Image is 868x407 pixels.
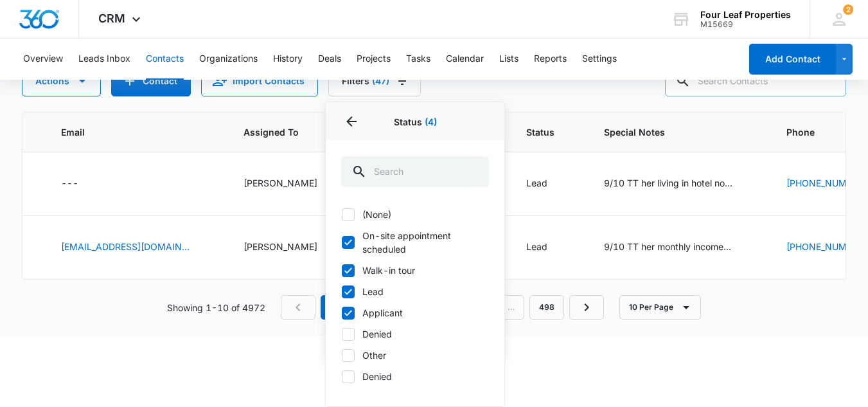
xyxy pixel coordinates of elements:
button: 10 Per Page [619,295,701,320]
div: notifications count [843,5,853,15]
div: 9/10 TT her living in hotel no pets, looking for $1000 a month told her $1400 and she said she co... [604,176,732,190]
p: Status [341,115,489,129]
button: Tasks [406,39,430,80]
span: 2 [843,5,853,15]
label: Denied [341,327,489,341]
div: account id [700,20,791,29]
span: Status [526,125,554,139]
div: Special Notes - 9/10 TT her monthly income is only $700 1 dog mixed with shepherd didn't like tha... [604,240,756,255]
a: Page 498 [529,295,564,320]
button: Settings [582,39,617,80]
div: Status - Lead - Select to Edit Field [526,240,571,255]
span: (4) [425,116,437,127]
div: 9/10 TT her monthly income is only $700 1 dog mixed with [PERSON_NAME] didn't like that she didn'... [604,240,732,253]
span: CRM [98,12,125,25]
span: Special Notes [604,125,737,139]
a: Next Page [569,295,604,320]
input: Search [341,156,489,187]
button: Deals [318,39,341,80]
button: Add Contact [749,44,836,75]
div: [PERSON_NAME] [244,176,317,190]
div: Lead [526,176,547,190]
span: (47) [372,77,389,86]
input: Search Contacts [665,66,846,96]
button: Organizations [199,39,258,80]
button: Contacts [146,39,184,80]
button: Import Contacts [201,66,318,96]
a: [EMAIL_ADDRESS][DOMAIN_NAME] [61,240,190,253]
label: Applicant [341,306,489,320]
button: Filters [328,66,421,96]
label: Walk-in tour [341,264,489,277]
a: [PHONE_NUMBER] [786,176,867,190]
div: [PERSON_NAME] [244,240,317,253]
div: Assigned To - Kelly Mursch - Select to Edit Field [244,176,341,192]
button: Reports [534,39,567,80]
span: Assigned To [244,125,322,139]
div: Lead [526,240,547,253]
button: Leads Inbox [78,39,130,80]
label: Lead [341,285,489,298]
button: Add Contact [111,66,191,96]
button: Back [341,111,362,132]
div: Email - sheaugc@gmail.com - Select to Edit Field [61,240,213,255]
label: On-site appointment scheduled [341,229,489,256]
button: Projects [357,39,391,80]
div: Email - - Select to Edit Field [61,176,102,192]
label: (None) [341,208,489,221]
button: Actions [22,66,101,96]
div: account name [700,10,791,20]
nav: Pagination [281,295,604,320]
div: Special Notes - 9/10 TT her living in hotel no pets, looking for $1000 a month told her $1400 and... [604,176,756,192]
p: Showing 1-10 of 4972 [167,301,265,314]
label: Other [341,348,489,362]
button: Lists [499,39,518,80]
div: Assigned To - Kelly Mursch - Select to Edit Field [244,240,341,255]
button: Overview [23,39,63,80]
button: Calendar [446,39,484,80]
button: History [273,39,303,80]
a: [PHONE_NUMBER] [786,240,867,253]
label: Denied [341,370,489,383]
em: 1 [321,295,345,320]
span: Email [61,125,194,139]
div: Status - Lead - Select to Edit Field [526,176,571,192]
div: --- [61,176,78,192]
